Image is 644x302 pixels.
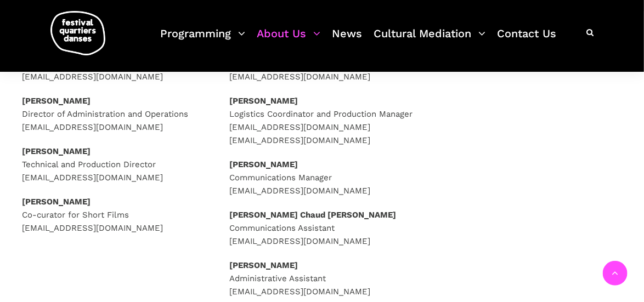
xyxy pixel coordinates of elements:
[497,24,556,56] a: Contact Us
[50,11,105,55] img: logo-fqd-med
[229,96,298,106] strong: [PERSON_NAME]
[22,96,91,106] strong: [PERSON_NAME]
[257,24,320,56] a: About Us
[374,24,485,56] a: Cultural Mediation
[22,195,207,235] p: Co-curator for Short Films [EMAIL_ADDRESS][DOMAIN_NAME]
[229,260,298,270] strong: [PERSON_NAME]
[332,24,362,56] a: News
[160,24,245,56] a: Programming
[229,94,415,147] p: Logistics Coordinator and Production Manager [EMAIL_ADDRESS][DOMAIN_NAME] [EMAIL_ADDRESS][DOMAIN_...
[229,158,415,197] p: Communications Manager [EMAIL_ADDRESS][DOMAIN_NAME]
[22,145,207,184] p: Technical and Production Director [EMAIL_ADDRESS][DOMAIN_NAME]
[229,159,298,169] strong: [PERSON_NAME]
[22,146,91,156] strong: [PERSON_NAME]
[229,208,415,248] p: Communications Assistant [EMAIL_ADDRESS][DOMAIN_NAME]
[22,197,91,207] strong: [PERSON_NAME]
[229,259,415,298] p: Administrative Assistant [EMAIL_ADDRESS][DOMAIN_NAME]
[22,94,207,134] p: Director of Administration and Operations [EMAIL_ADDRESS][DOMAIN_NAME]
[229,210,396,220] strong: [PERSON_NAME] Chaud [PERSON_NAME]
